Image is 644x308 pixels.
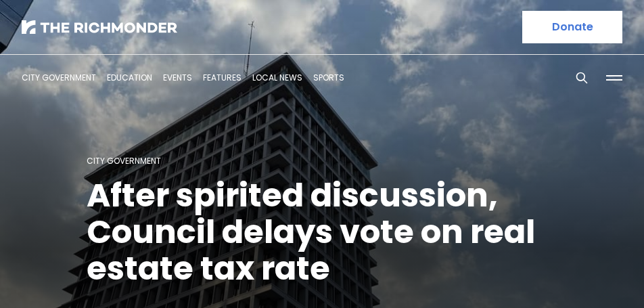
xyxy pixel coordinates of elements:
a: City Government [87,155,161,167]
img: The Richmonder [22,20,177,34]
h1: After spirited discussion, Council delays vote on real estate tax rate [87,177,557,287]
a: City Government [22,72,96,83]
a: Education [107,72,152,83]
a: Donate [522,11,622,43]
a: Local News [252,72,302,83]
button: Search this site [572,68,592,88]
a: Features [203,72,241,83]
a: Sports [313,72,344,83]
a: Events [163,72,192,83]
